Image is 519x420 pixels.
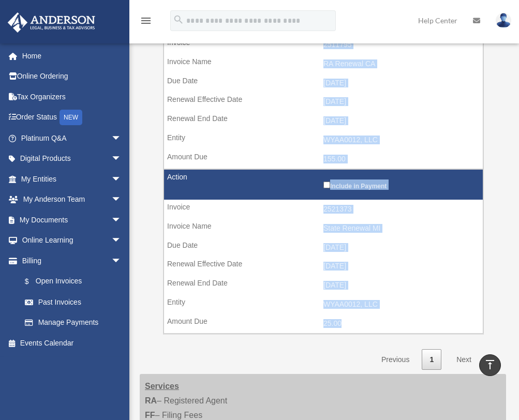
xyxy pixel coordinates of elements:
[7,46,137,66] a: Home
[7,230,137,251] a: Online Learningarrow_drop_down
[7,107,137,128] a: Order StatusNEW
[7,148,137,169] a: Digital Productsarrow_drop_down
[164,92,483,112] td: [DATE]
[164,295,483,314] td: WYAA0012, LLC
[14,312,132,333] a: Manage Payments
[145,396,157,405] strong: RA
[164,200,483,219] td: 2521373
[7,333,137,353] a: Events Calendar
[7,66,137,87] a: Online Ordering
[164,35,483,55] td: 2511795
[449,349,479,370] a: Next
[7,250,132,271] a: Billingarrow_drop_down
[60,110,82,125] div: NEW
[484,358,496,371] i: vertical_align_top
[7,189,137,210] a: My Anderson Teamarrow_drop_down
[111,230,132,251] span: arrow_drop_down
[164,314,483,334] td: 25.00
[323,182,330,188] input: Include in Payment
[14,271,127,292] a: $Open Invoices
[323,224,478,233] div: State Renewal MI
[164,111,483,131] td: [DATE]
[14,292,132,312] a: Past Invoices
[496,13,511,28] img: User Pic
[111,209,132,231] span: arrow_drop_down
[374,349,417,370] a: Previous
[164,257,483,276] td: [DATE]
[164,149,483,169] td: 155.00
[7,128,137,148] a: Platinum Q&Aarrow_drop_down
[422,349,441,370] a: 1
[164,238,483,258] td: [DATE]
[31,275,36,288] span: $
[140,18,152,27] a: menu
[111,128,132,149] span: arrow_drop_down
[479,354,501,376] a: vertical_align_top
[164,73,483,93] td: [DATE]
[7,169,137,189] a: My Entitiesarrow_drop_down
[145,411,155,419] strong: FF
[111,148,132,170] span: arrow_drop_down
[173,14,184,25] i: search
[145,382,179,391] strong: Services
[323,59,478,68] div: RA Renewal CA
[7,86,137,107] a: Tax Organizers
[164,130,483,150] td: WYAA0012, LLC
[7,209,137,230] a: My Documentsarrow_drop_down
[111,189,132,211] span: arrow_drop_down
[164,276,483,295] td: [DATE]
[140,14,152,27] i: menu
[5,12,98,33] img: Anderson Advisors Platinum Portal
[111,169,132,190] span: arrow_drop_down
[323,179,478,190] label: Include in Payment
[111,250,132,272] span: arrow_drop_down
